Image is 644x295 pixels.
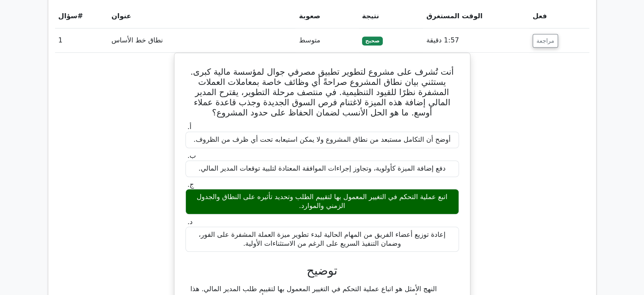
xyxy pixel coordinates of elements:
[193,135,451,143] font: أوضح أن التكامل مستبعد من نطاق المشروع ولا يمكن استيعابه تحت أي ظرف من الظروف.
[111,36,163,44] font: نطاق خط الأساس
[188,180,194,188] font: ج.
[365,38,380,44] font: صحيح
[188,152,196,160] font: ب.
[188,123,192,131] font: أ.
[299,36,320,44] font: متوسط
[426,12,483,20] font: الوقت المستغرق
[307,264,337,278] font: توضيح
[533,34,558,48] button: مراجعة
[191,67,454,118] font: أنت تُشرف على مشروع لتطوير تطبيق مصرفي جوال لمؤسسة مالية كبرى. يستثني بيان نطاق المشروع صراحةً أي...
[77,12,83,20] font: #
[188,218,193,226] font: د.
[196,193,447,210] font: اتبع عملية التحكم في التغيير المعمول بها لتقييم الطلب وتحديد تأثيره على النطاق والجدول الزمني وال...
[299,12,320,20] font: صعوبة
[111,12,131,20] font: عنوان
[426,36,459,44] font: 1:57 دقيقة
[199,230,445,247] font: إعادة توزيع أعضاء الفريق من المهام الحالية لبدء تطوير ميزة العملة المشفرة على الفور، وضمان التنفي...
[533,12,547,20] font: فعل
[199,164,445,172] font: دفع إضافة الميزة كأولوية، وتجاوز إجراءات الموافقة المعتادة لتلبية توقعات المدير المالي.
[58,36,63,44] font: 1
[362,12,379,20] font: نتيجة
[536,37,554,44] font: مراجعة
[58,12,77,20] font: سؤال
